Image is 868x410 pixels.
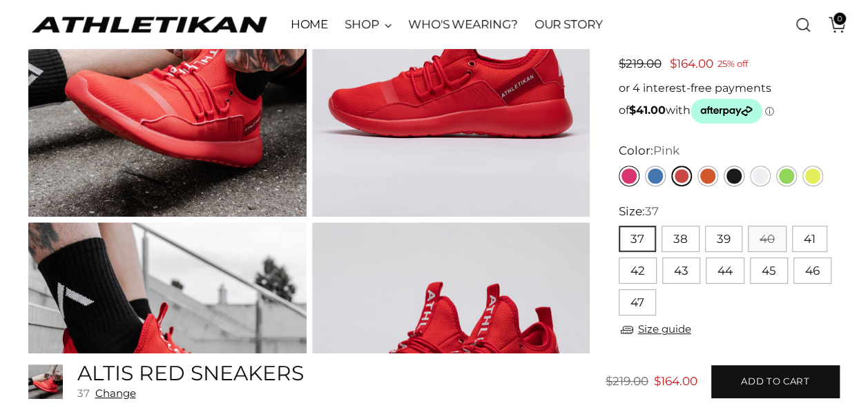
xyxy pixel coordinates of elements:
span: 25% off [717,56,748,73]
img: ALTIS Red Sneakers [28,364,63,399]
a: Black [724,166,744,186]
a: SHOP [345,10,392,40]
button: 46 [793,257,831,284]
button: Add to cart [711,365,840,398]
span: $164.00 [670,57,713,70]
label: Size: [619,203,659,220]
a: Orange [697,166,718,186]
span: $219.00 [619,57,662,70]
a: Red [671,166,692,186]
button: 45 [750,257,788,284]
a: Size guide [619,321,691,338]
span: Pink [653,144,679,157]
a: Open search modal [789,11,817,39]
a: Pink [619,166,639,186]
button: Change [95,387,135,400]
a: Yellow [802,166,823,186]
a: ATHLETIKAN [28,14,270,35]
span: $219.00 [606,374,648,388]
span: $164.00 [654,374,697,388]
button: 42 [619,257,657,284]
button: 40 [748,226,787,252]
button: 39 [705,226,742,252]
a: HOME [290,10,328,40]
a: White [750,166,771,186]
button: 41 [792,226,827,252]
label: Color: [619,142,679,159]
button: 38 [662,226,700,252]
a: Blue [645,166,666,186]
button: 44 [706,257,744,284]
a: OUR STORY [534,10,603,40]
button: 37 [619,226,656,252]
a: Open cart modal [818,11,846,39]
a: Green [776,166,797,186]
h5: ALTIS Red Sneakers [77,362,303,384]
span: Add to cart [741,375,809,388]
span: 37 [645,204,659,218]
button: 43 [662,257,700,284]
span: 37 [77,387,89,400]
a: WHO'S WEARING? [408,10,518,40]
span: 0 [833,12,846,25]
button: 47 [619,289,656,315]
